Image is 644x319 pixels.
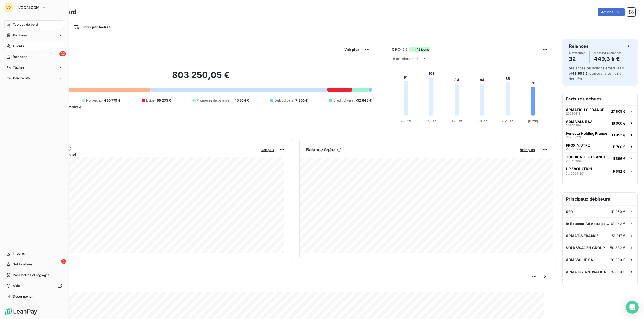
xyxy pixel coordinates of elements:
span: SFR [566,209,573,214]
button: TOSHIBA TEC FRANCE IMAGING SYSTEMS SA2025068811 556 € [563,152,637,164]
button: PROXINISTRE2025023411 700 € [563,141,637,152]
span: 20241201 [571,172,584,175]
span: Crédit divers [333,98,353,103]
span: Paiements [13,76,30,81]
button: ARMATIS-LC FRANCE2025061827 805 € [563,105,637,117]
span: Voir plus [344,47,359,52]
span: ARMATIS INNOVATION [566,270,607,274]
button: Filtrer par facture [70,23,114,31]
span: Chiffre d'affaires mensuel [30,152,258,157]
tspan: Juil. 25 [477,119,488,123]
span: Déconnexion [13,294,34,299]
button: Voir plus [343,47,361,52]
span: 61 442 € [611,222,625,226]
tspan: Juin 25 [451,119,462,123]
span: 480 779 € [104,98,120,103]
span: 11 700 € [613,145,625,149]
span: 36 000 € [610,258,625,262]
button: ADM VALUE SA2025058018 000 € [563,117,637,129]
span: ADM VALUE SA [566,258,593,262]
span: relances ou actions effectuées et relancés la semaine dernière. [569,66,624,81]
span: -52 843 € [356,98,372,103]
span: Voir plus [261,148,274,152]
img: Logo LeanPay [4,307,38,316]
span: 111 959 € [610,209,625,214]
span: Tableau de bord [13,22,38,27]
span: 20250633 [566,136,581,139]
span: ARMATIS FRANCE [566,234,599,238]
span: 27 805 € [611,109,625,114]
span: 9 552 € [613,169,625,174]
tspan: Août 25 [502,119,514,123]
span: 20250688 [566,159,581,162]
span: 50 832 € [610,246,625,250]
span: Factures [13,33,27,38]
span: Imports [13,251,25,256]
span: Paramètres et réglages [13,273,49,277]
span: Litige [146,98,155,103]
span: Notifications [13,262,32,267]
span: TOSHIBA TEC FRANCE IMAGING SYSTEMS SA [566,155,610,159]
span: Clients [13,44,24,48]
span: 7 950 € [295,98,308,103]
button: Voir plus [518,147,536,152]
span: 13 992 € [612,133,625,137]
span: Konecta Holding France [566,131,607,136]
span: Non-échu [86,98,102,103]
span: Voir plus [520,148,535,152]
span: -7 883 € [67,105,81,110]
tspan: [DATE] [528,119,538,123]
tspan: Avr. 25 [401,119,411,123]
span: Montant à relancer [594,51,621,55]
span: 51 917 € [612,234,625,238]
h6: Relances [569,43,588,49]
h6: Factures échues [563,92,637,105]
span: 35 850 € [610,270,625,274]
span: ADM VALUE SA [566,119,593,124]
h6: Principaux débiteurs [563,193,637,205]
span: 18 000 € [612,121,625,125]
a: Aide [4,282,64,290]
span: PROXINISTRE [566,143,590,147]
span: VOCALCOM [18,5,40,10]
span: 11 556 € [612,156,625,161]
div: VO [4,3,13,12]
span: UP EVOLUTION [566,167,592,171]
span: À effectuer [569,51,585,55]
span: Relances [13,54,27,59]
span: 6 [61,259,66,264]
span: Tâches [13,65,24,70]
span: 66 275 € [157,98,171,103]
tspan: Mai 25 [426,119,436,123]
h4: 32 [569,55,585,63]
span: In Extenso Ad Astra pour CIVAD Blancheporte [566,222,611,226]
span: 5 [569,66,571,70]
span: 32 [59,51,66,56]
span: 45 864 € [235,98,249,103]
span: Promesse de paiement [197,98,232,103]
span: 20250618 [566,112,580,115]
span: 20250234 [566,147,581,151]
h6: Balance âgée [306,147,335,153]
span: 43 905 € [572,71,588,76]
span: -12 jours [409,47,430,52]
button: UP EVOLUTION202412019 552 € [563,164,637,178]
span: Débit divers [275,98,293,103]
button: Voir plus [260,147,276,152]
div: Open Intercom Messenger [626,301,639,314]
button: Actions [598,8,625,16]
span: 6 derniers mois [393,57,419,61]
span: Aide [13,283,20,288]
h4: 449,3 k € [594,55,621,63]
h2: 803 250,05 € [30,70,372,86]
span: VOLKSWAGEN GROUP FRANCE [566,246,610,250]
span: ARMATIS-LC FRANCE [566,108,604,112]
span: 20250580 [566,124,581,127]
button: Konecta Holding France2025063313 992 € [563,129,637,141]
h6: DSO [391,46,401,53]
